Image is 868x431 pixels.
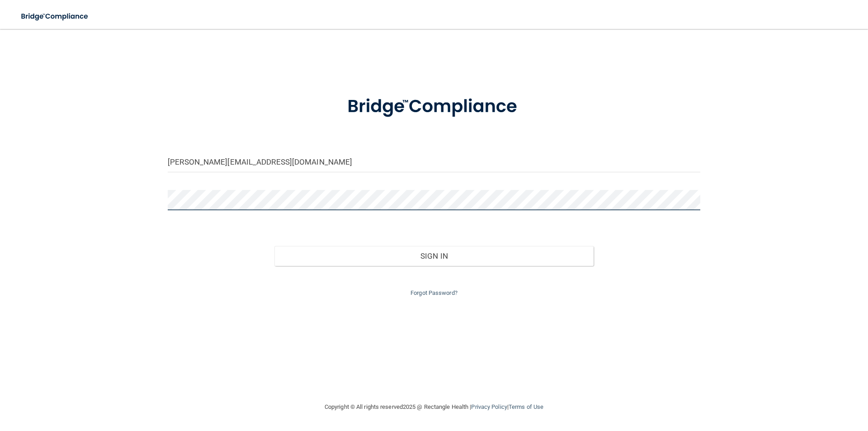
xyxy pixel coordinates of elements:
[269,393,599,422] div: Copyright © All rights reserved 2025 @ Rectangle Health | |
[471,403,507,410] a: Privacy Policy
[410,289,458,296] a: Forgot Password?
[712,367,857,403] iframe: Drift Widget Chat Controller
[509,403,543,410] a: Terms of Use
[168,152,700,172] input: Email
[274,246,594,266] button: Sign In
[329,83,539,130] img: bridge_compliance_login_screen.278c3ca4.svg
[14,7,97,26] img: bridge_compliance_login_screen.278c3ca4.svg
